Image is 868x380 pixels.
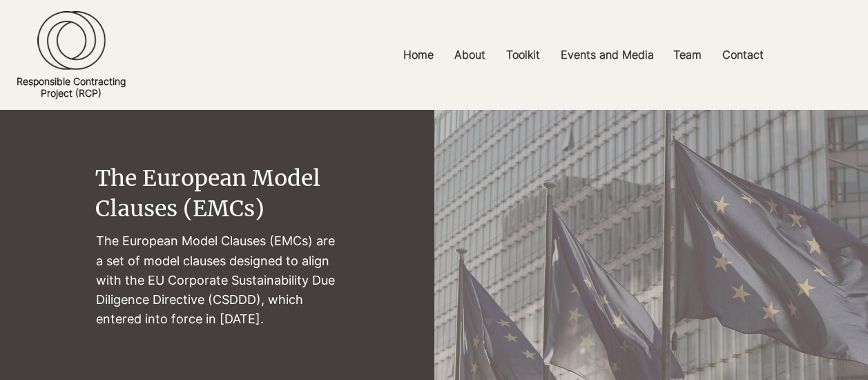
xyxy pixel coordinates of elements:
a: Events and Media [550,39,663,70]
a: Toolkit [496,39,550,70]
a: Responsible ContractingProject (RCP) [17,75,126,99]
span: The European Model Clauses (EMCs) [95,164,320,223]
a: About [444,39,496,70]
a: Contact [712,39,774,70]
p: Contact [715,39,771,70]
p: Toolkit [499,39,547,70]
p: About [447,39,492,70]
a: Team [663,39,712,70]
a: Home [393,39,444,70]
p: Team [666,39,708,70]
p: Home [396,39,441,70]
p: The European Model Clauses (EMCs) are a set of model clauses designed to align with the EU Corpor... [96,231,339,328]
p: Events and Media [554,39,661,70]
nav: Site [299,39,868,70]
